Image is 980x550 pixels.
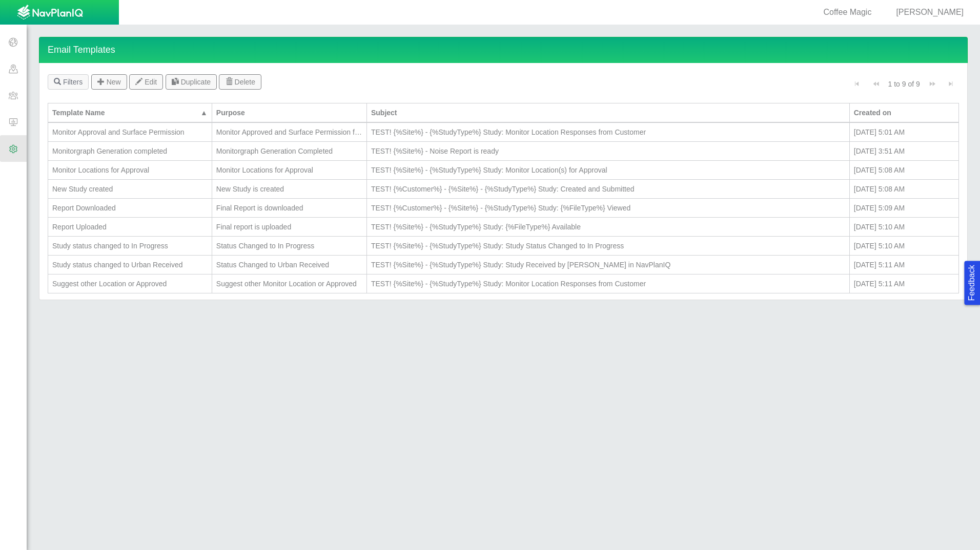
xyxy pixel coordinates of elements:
div: Report Uploaded [52,222,208,232]
div: [PERSON_NAME] [884,7,968,18]
td: Monitorgraph Generation Completed [212,142,367,161]
td: 8/19/2024, 5:09 AM [850,199,959,218]
div: [DATE] 5:10 AM [854,241,954,251]
th: Created on [850,103,959,123]
div: Study status changed to Urban Received [52,260,208,270]
span: Coffee Magic [823,8,871,16]
div: New Study is created [216,184,362,194]
div: TEST! {%Site%} - {%StudyType%} Study: Monitor Location Responses from Customer [371,279,845,289]
div: TEST! {%Customer%} - {%Site%} - {%StudyType%} Study: {%FileType%} Viewed [371,203,845,213]
img: UrbanGroupSolutionsTheme$USG_Images$logo.png [17,5,83,21]
div: 1 to 9 of 9 [884,79,924,93]
button: Filters [48,74,89,90]
td: Monitor Locations for Approval [212,161,367,180]
div: [DATE] 3:51 AM [854,146,954,156]
td: Suggest other Monitor Location or Approved [212,274,367,293]
td: TEST! {%Site%} - {%StudyType%} Study: {%FileType%} Available [367,218,850,237]
td: TEST! {%Site%} - {%StudyType%} Study: Monitor Location(s) for Approval [367,161,850,180]
td: TEST! {%Site%} - {%StudyType%} Study: Study Status Changed to In Progress [367,237,850,256]
div: Monitor Locations for Approval [52,165,208,175]
div: New Study created [52,184,208,194]
td: 8/19/2024, 5:08 AM [850,180,959,199]
div: [DATE] 5:09 AM [854,203,954,213]
div: TEST! {%Site%} - {%StudyType%} Study: Study Status Changed to In Progress [371,241,845,251]
div: Monitorgraph Generation Completed [216,146,362,156]
td: Study status changed to Urban Received [48,256,212,274]
td: TEST! {%Customer%} - {%Site%} - {%StudyType%} Study: Created and Submitted [367,180,850,199]
td: 8/19/2024, 5:10 AM [850,237,959,256]
td: Status Changed to In Progress [212,237,367,256]
div: Final Report is downloaded [216,203,362,213]
div: Suggest other Monitor Location or Approved [216,279,362,289]
td: New Study is created [212,180,367,199]
td: TEST! {%Site%} - {%StudyType%} Study: Study Received by Urban in NavPlanIQ [367,256,850,274]
td: TEST! {%Site%} - {%StudyType%} Study: Monitor Location Responses from Customer [367,123,850,142]
td: 8/30/2024, 3:51 AM [850,142,959,161]
th: Template Name [48,103,212,123]
div: [DATE] 5:11 AM [854,260,954,270]
div: [DATE] 5:08 AM [854,165,954,175]
td: Status Changed to Urban Received [212,256,367,274]
button: New [91,74,127,90]
div: Study status changed to In Progress [52,241,208,251]
div: [DATE] 5:10 AM [854,222,954,232]
button: Delete [219,74,261,90]
div: Monitor Approval and Surface Permission [52,127,208,137]
td: Report Uploaded [48,218,212,237]
td: Monitorgraph Generation completed [48,142,212,161]
div: Subject [371,108,845,118]
td: New Study created [48,180,212,199]
td: Final Report is downloaded [212,199,367,218]
div: Monitor Approved and Surface Permission filled [216,127,362,137]
td: TEST! {%Customer%} - {%Site%} - {%StudyType%} Study: {%FileType%} Viewed [367,199,850,218]
div: Created on [854,108,954,118]
td: Monitor Approval and Surface Permission [48,123,212,142]
td: 8/19/2024, 5:08 AM [850,161,959,180]
div: Report Downloaded [52,203,208,213]
div: [DATE] 5:01 AM [854,127,954,137]
div: TEST! {%Site%} - {%StudyType%} Study: Study Received by [PERSON_NAME] in NavPlanIQ [371,260,845,270]
div: Template Name [52,108,198,118]
span: ▲ [200,109,208,117]
td: 8/19/2024, 5:11 AM [850,274,959,293]
h4: Email Templates [39,37,968,63]
div: TEST! {%Site%} - {%StudyType%} Study: Monitor Location(s) for Approval [371,165,845,175]
td: 8/19/2024, 5:01 AM [850,123,959,142]
td: Monitor Approved and Surface Permission filled [212,123,367,142]
th: Subject [367,103,850,123]
td: Monitor Locations for Approval [48,161,212,180]
td: Report Downloaded [48,199,212,218]
div: Status Changed to Urban Received [216,260,362,270]
td: Suggest other Location or Approved [48,274,212,293]
div: [DATE] 5:11 AM [854,279,954,289]
div: Monitor Locations for Approval [216,165,362,175]
td: Study status changed to In Progress [48,237,212,256]
button: Edit [129,74,163,90]
div: Pagination [849,74,959,98]
div: Status Changed to In Progress [216,241,362,251]
div: TEST! {%Site%} - {%StudyType%} Study: Monitor Location Responses from Customer [371,127,845,137]
td: Final report is uploaded [212,218,367,237]
div: TEST! {%Customer%} - {%Site%} - {%StudyType%} Study: Created and Submitted [371,184,845,194]
td: TEST! {%Site%} - {%StudyType%} Study: Monitor Location Responses from Customer [367,274,850,293]
div: Purpose [216,108,362,118]
td: TEST! {%Site%} - Noise Report is ready [367,142,850,161]
div: [DATE] 5:08 AM [854,184,954,194]
div: TEST! {%Site%} - {%StudyType%} Study: {%FileType%} Available [371,222,845,232]
div: TEST! {%Site%} - Noise Report is ready [371,146,845,156]
div: Monitorgraph Generation completed [52,146,208,156]
th: Purpose [212,103,367,123]
td: 8/19/2024, 5:10 AM [850,218,959,237]
div: Final report is uploaded [216,222,362,232]
button: Duplicate [166,74,217,90]
td: 8/19/2024, 5:11 AM [850,256,959,274]
button: Feedback [964,261,980,305]
div: Suggest other Location or Approved [52,279,208,289]
span: [PERSON_NAME] [896,8,964,16]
